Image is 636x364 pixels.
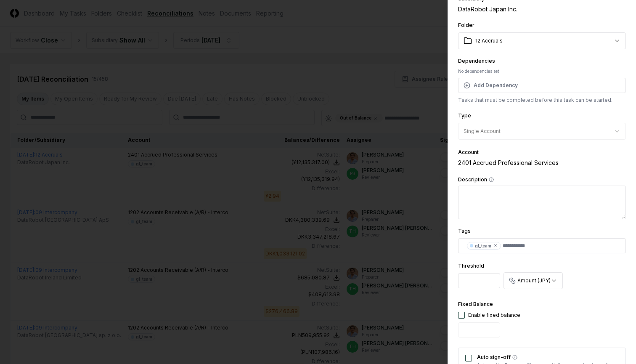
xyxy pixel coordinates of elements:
[458,5,626,13] div: DataRobot Japan Inc.
[512,355,517,360] button: Auto sign-off
[458,78,626,93] button: Add Dependency
[458,150,626,155] div: Account
[477,355,619,360] label: Auto sign-off
[458,58,495,64] label: Dependencies
[489,177,494,182] button: Description
[458,68,626,74] div: No dependencies set
[475,243,498,249] div: gl_team
[458,96,626,104] p: Tasks that must be completed before this task can be started.
[458,177,626,182] label: Description
[468,311,520,319] div: Enable fixed balance
[458,112,471,119] label: Type
[458,158,626,167] div: 2401 Accrued Professional Services
[458,228,471,234] label: Tags
[458,263,484,269] label: Threshold
[458,22,474,28] label: Folder
[458,301,493,307] label: Fixed Balance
